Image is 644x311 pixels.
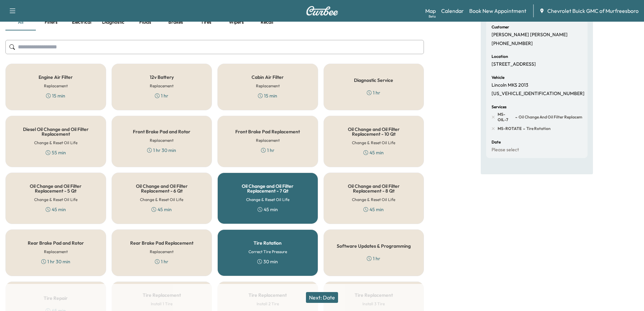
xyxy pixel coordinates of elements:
[492,61,536,67] p: [STREET_ADDRESS]
[130,14,160,30] button: Fluids
[335,184,413,193] h5: Oil Change and Oil Filter Replacement - 8 Qt
[429,14,436,19] div: Beta
[492,91,585,97] p: [US_VEHICLE_IDENTIFICATION_NUMBER]
[498,112,514,123] span: MS-OIL-7
[492,147,519,153] p: Please select
[155,92,168,99] div: 1 hr
[337,244,411,248] h5: Software Updates & Programming
[97,14,130,30] button: Diagnostic
[498,126,522,131] span: MS-ROTATE
[517,114,591,120] span: Oil Change and Oil Filter Replacement - 7 Qt
[44,83,68,89] h6: Replacement
[258,206,278,213] div: 45 min
[133,129,190,134] h5: Front Brake Pad and Rotor
[425,7,436,15] a: MapBeta
[150,137,173,143] h6: Replacement
[5,14,424,30] div: basic tabs example
[254,241,282,245] h5: Tire Rotation
[191,14,221,30] button: Tires
[17,184,95,193] h5: Oil Change and Oil Filter Replacement - 5 Qt
[367,255,380,262] div: 1 hr
[352,197,395,203] h6: Change & Reset Oil Life
[492,25,509,29] h6: Customer
[261,147,275,154] div: 1 hr
[256,137,280,143] h6: Replacement
[160,14,191,30] button: Brakes
[229,184,307,193] h5: Oil Change and Oil Filter Replacement - 7 Qt
[150,75,174,80] h5: 12v Battery
[492,54,508,59] h6: Location
[306,292,338,303] button: Next: Date
[525,126,551,131] span: Tire Rotation
[44,249,68,255] h6: Replacement
[492,32,568,38] p: [PERSON_NAME] [PERSON_NAME]
[41,258,70,265] div: 1 hr 30 min
[469,7,526,15] a: Book New Appointment
[246,197,289,203] h6: Change & Reset Oil Life
[441,7,464,15] a: Calendar
[130,241,193,245] h5: Rear Brake Pad Replacement
[257,258,278,265] div: 30 min
[151,206,172,213] div: 45 min
[306,6,338,16] img: Curbee Logo
[492,75,504,80] h6: Vehicle
[28,241,84,245] h5: Rear Brake Pad and Rotor
[492,82,528,88] p: Lincoln MKS 2013
[514,114,517,120] span: -
[140,197,183,203] h6: Change & Reset Oil Life
[258,92,277,99] div: 15 min
[5,14,36,30] button: all
[352,140,395,146] h6: Change & Reset Oil Life
[39,75,73,80] h5: Engine Air Filter
[147,147,176,154] div: 1 hr 30 min
[252,75,284,80] h5: Cabin Air Filter
[256,83,280,89] h6: Replacement
[221,14,252,30] button: Wipers
[150,83,173,89] h6: Replacement
[547,7,639,15] span: Chevrolet Buick GMC of Murfreesboro
[235,129,300,134] h5: Front Brake Pad Replacement
[150,249,173,255] h6: Replacement
[36,14,66,30] button: Filters
[155,258,168,265] div: 1 hr
[492,140,501,144] h6: Date
[66,14,97,30] button: Electrical
[17,127,95,136] h5: Diesel Oil Change and Oil Filter Replacement
[248,249,287,255] h6: Correct Tire Pressure
[34,140,77,146] h6: Change & Reset Oil Life
[354,78,393,83] h5: Diagnostic Service
[252,14,282,30] button: Recall
[335,127,413,136] h5: Oil Change and Oil Filter Replacement - 10 Qt
[367,89,380,96] div: 1 hr
[492,105,506,109] h6: Services
[492,41,533,47] p: [PHONE_NUMBER]
[46,92,65,99] div: 15 min
[46,149,66,156] div: 55 min
[363,206,384,213] div: 45 min
[363,149,384,156] div: 45 min
[522,125,525,132] span: -
[46,206,66,213] div: 45 min
[123,184,201,193] h5: Oil Change and Oil Filter Replacement - 6 Qt
[34,197,77,203] h6: Change & Reset Oil Life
